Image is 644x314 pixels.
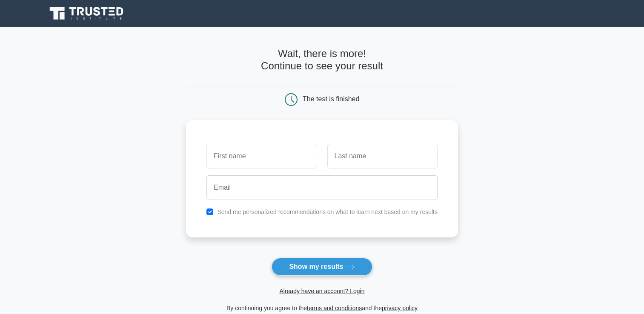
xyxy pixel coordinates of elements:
a: terms and conditions [307,305,362,311]
button: Show my results [272,258,372,276]
h4: Wait, there is more! Continue to see your result [186,48,458,72]
div: By continuing you agree to the and the [181,303,463,313]
input: Email [206,175,438,200]
a: privacy policy [382,305,418,311]
div: The test is finished [303,95,359,103]
label: Send me personalized recommendations on what to learn next based on my results [217,208,438,215]
a: Already have an account? Login [279,288,364,294]
input: Last name [327,144,438,168]
input: First name [206,144,317,168]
